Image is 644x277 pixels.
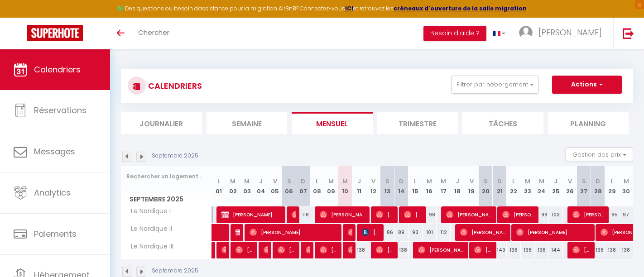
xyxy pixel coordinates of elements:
[409,224,423,241] div: 93
[441,177,446,186] abbr: M
[126,168,207,185] input: Rechercher un logement...
[235,224,240,241] span: [PERSON_NAME]
[525,177,530,186] abbr: M
[287,177,291,186] abbr: S
[259,177,263,186] abbr: J
[34,146,75,157] span: Messages
[207,112,288,134] li: Semaine
[521,166,535,206] th: 23
[572,241,591,258] span: [PERSON_NAME] [PERSON_NAME]
[357,177,361,186] abbr: J
[394,5,527,12] a: créneaux d'ouverture de la salle migration
[366,166,380,206] th: 12
[605,206,619,223] div: 95
[512,177,515,186] abbr: L
[470,177,474,186] abbr: V
[131,18,176,49] a: Chercher
[394,242,409,258] div: 138
[254,166,268,206] th: 04
[549,206,563,223] div: 103
[306,241,310,258] span: [PERSON_NAME]
[230,177,235,186] abbr: M
[418,241,465,258] span: [PERSON_NAME]
[345,5,353,12] strong: ICI
[34,64,81,75] span: Calendriers
[282,166,296,206] th: 06
[352,242,366,258] div: 138
[121,193,211,206] span: Septembre 2025
[610,177,613,186] abbr: L
[394,166,409,206] th: 14
[123,242,176,252] span: Le Nordique III
[456,177,459,186] abbr: J
[423,206,437,223] div: 98
[479,166,493,206] th: 20
[268,166,282,206] th: 05
[552,76,622,94] button: Actions
[376,206,394,223] span: [PERSON_NAME]
[437,166,451,206] th: 17
[235,241,254,258] span: [PERSON_NAME]
[34,187,71,198] span: Analytics
[572,206,605,223] span: [PERSON_NAME] [PERSON_NAME]
[493,242,507,258] div: 149
[399,177,404,186] abbr: D
[568,177,572,186] abbr: V
[507,166,521,206] th: 22
[152,152,198,160] p: Septembre 2025
[152,267,198,275] p: Septembre 2025
[460,224,507,241] span: [PERSON_NAME]
[380,166,394,206] th: 13
[278,241,296,258] span: [PERSON_NAME]
[250,224,338,241] span: [PERSON_NAME]
[404,206,423,223] span: [PERSON_NAME]
[34,105,87,116] span: Réservations
[591,166,605,206] th: 28
[474,241,493,258] span: [PERSON_NAME]
[619,242,633,258] div: 138
[563,166,577,206] th: 26
[427,177,432,186] abbr: M
[348,224,352,241] span: New [PERSON_NAME]
[296,166,310,206] th: 07
[377,112,458,134] li: Trimestre
[577,166,591,206] th: 27
[240,166,254,206] th: 03
[226,166,240,206] th: 02
[221,241,226,258] span: [PERSON_NAME]
[385,177,389,186] abbr: S
[348,241,352,258] span: [PERSON_NAME]
[549,166,563,206] th: 25
[212,242,216,259] a: [PERSON_NAME]
[27,25,83,41] img: Super Booking
[507,242,521,258] div: 138
[338,166,352,206] th: 10
[619,166,633,206] th: 30
[138,28,169,37] span: Chercher
[582,177,586,186] abbr: S
[221,206,282,223] span: [PERSON_NAME]
[451,166,465,206] th: 18
[34,228,77,239] span: Paiements
[623,28,634,39] img: logout
[624,177,629,186] abbr: M
[310,166,324,206] th: 08
[212,166,226,206] th: 01
[605,166,619,206] th: 29
[521,242,535,258] div: 138
[320,241,338,258] span: [PERSON_NAME] [PERSON_NAME]
[123,206,173,216] span: Le Nordique I
[535,206,549,223] div: 99
[465,166,479,206] th: 19
[596,177,600,186] abbr: D
[292,206,296,223] span: [PERSON_NAME]
[493,166,507,206] th: 21
[566,148,633,161] button: Gestion des prix
[273,177,277,186] abbr: V
[292,112,373,134] li: Mensuel
[121,112,202,134] li: Journalier
[423,224,437,241] div: 101
[437,224,451,241] div: 112
[462,112,543,134] li: Tâches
